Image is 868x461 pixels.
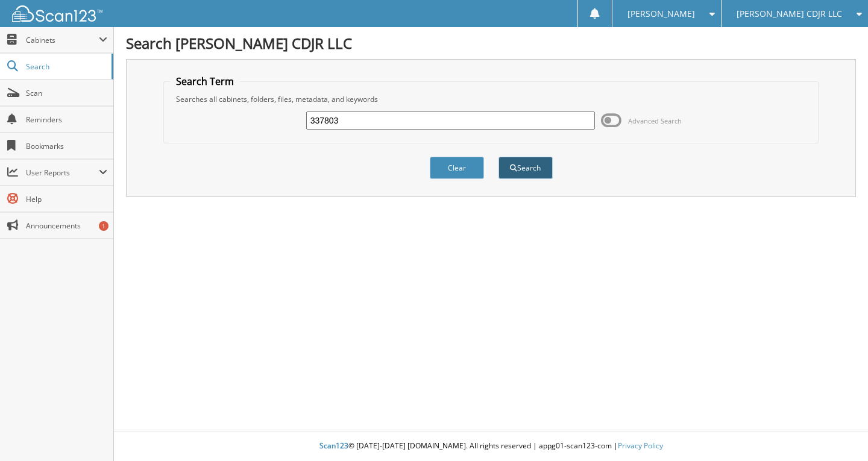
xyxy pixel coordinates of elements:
[26,35,99,45] span: Cabinets
[26,141,107,151] span: Bookmarks
[430,157,484,179] button: Clear
[26,61,105,72] span: Search
[319,441,348,451] span: Scan123
[737,10,842,17] span: [PERSON_NAME] CDJR LLC
[99,221,108,231] div: 1
[114,431,868,461] div: © [DATE]-[DATE] [DOMAIN_NAME]. All rights reserved | appg01-scan123-com |
[618,441,663,451] a: Privacy Policy
[808,403,868,461] iframe: Chat Widget
[26,88,107,98] span: Scan
[126,33,856,53] h1: Search [PERSON_NAME] CDJR LLC
[26,194,107,204] span: Help
[498,157,553,179] button: Search
[26,168,99,178] span: User Reports
[26,221,107,231] span: Announcements
[26,114,107,125] span: Reminders
[627,10,695,17] span: [PERSON_NAME]
[170,94,813,104] div: Searches all cabinets, folders, files, metadata, and keywords
[12,5,102,22] img: scan123-logo-white.svg
[170,75,240,88] legend: Search Term
[628,116,682,125] span: Advanced Search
